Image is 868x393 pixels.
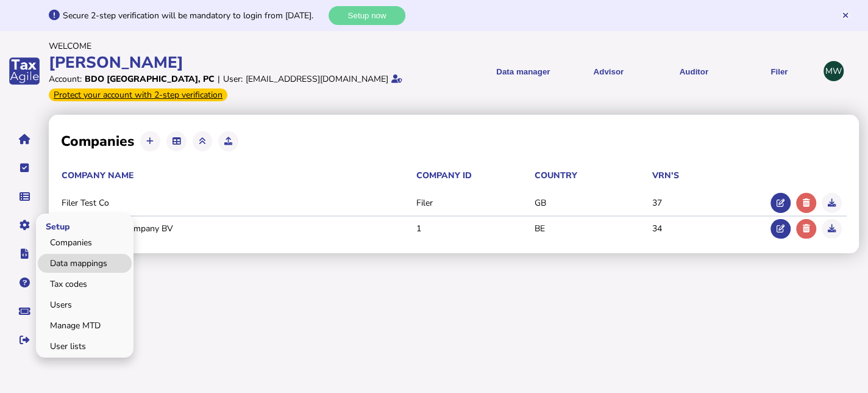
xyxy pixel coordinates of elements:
a: Tax codes [38,275,132,294]
button: Hide message [841,11,850,20]
div: [PERSON_NAME] [49,52,430,73]
a: Companies [38,233,132,252]
div: Welcome [49,40,430,52]
td: 37 [652,196,770,209]
th: Company ID [416,169,534,190]
td: Filer Test Co [61,196,416,209]
button: Export companies to Excel [166,131,187,151]
menu: navigate products [436,56,818,86]
th: Country [533,169,652,190]
button: Developer hub links [12,241,37,267]
i: Data manager [20,196,30,197]
div: | [218,73,220,85]
h2: Companies [61,129,847,153]
button: Shows a dropdown of VAT Advisor options [570,56,647,86]
a: Users [38,295,132,314]
td: 1 [416,222,534,235]
a: Data mappings [38,254,132,273]
td: Filer [416,196,534,209]
button: Raise a support ticket [12,298,37,324]
div: [EMAIL_ADDRESS][DOMAIN_NAME] [246,73,388,85]
button: Upload companies from Excel [193,131,213,151]
div: Account: [49,73,82,85]
th: Company Name [61,169,416,190]
button: Home [12,126,37,152]
button: Help pages [12,270,37,295]
div: User: [223,73,243,85]
div: Profile settings [824,61,844,81]
td: GB [533,196,652,209]
td: VAT Calc Demo Company BV [61,222,416,235]
a: Manage MTD [38,316,132,335]
td: BE [533,222,652,235]
button: Setup now [329,6,405,25]
button: Upload a single company [218,131,238,151]
i: Email verified [391,74,402,83]
td: 34 [652,222,770,235]
button: Shows a dropdown of Data manager options [485,56,561,86]
th: VRN's [652,169,770,190]
a: User lists [38,337,132,356]
div: Secure 2-step verification will be mandatory to login from [DATE]. [63,10,325,21]
div: BDO [GEOGRAPHIC_DATA], PC [85,73,215,85]
button: Sign out [12,327,37,353]
button: Auditor [655,56,732,86]
span: Setup [36,211,76,240]
button: Add a new company [140,131,160,151]
button: Data manager [12,184,37,209]
button: Manage settings [12,212,37,238]
button: Tasks [12,155,37,181]
button: Filer [741,56,817,86]
div: From Oct 1, 2025, 2-step verification will be required to login. Set it up now... [49,88,227,101]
